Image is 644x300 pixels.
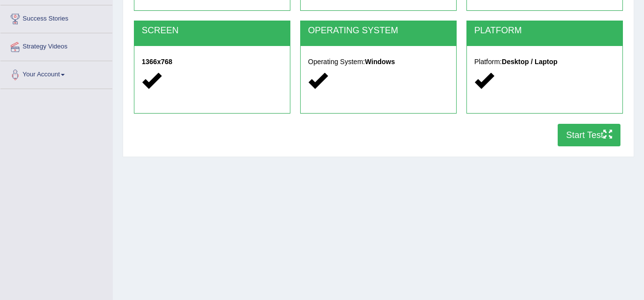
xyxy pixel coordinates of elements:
[0,5,112,30] a: Success Stories
[474,26,615,36] h2: PLATFORM
[308,26,449,36] h2: OPERATING SYSTEM
[142,58,172,66] strong: 1366x768
[142,26,283,36] h2: SCREEN
[308,58,449,66] h5: Operating System:
[558,124,620,146] button: Start Test
[365,58,395,66] strong: Windows
[474,58,615,66] h5: Platform:
[0,61,112,86] a: Your Account
[0,33,112,58] a: Strategy Videos
[502,58,558,66] strong: Desktop / Laptop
